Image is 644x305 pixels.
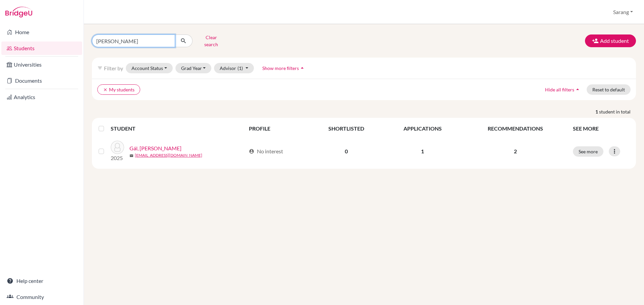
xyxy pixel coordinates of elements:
[383,137,462,166] td: 1
[587,84,631,95] button: Reset to default
[111,154,124,162] p: 2025
[539,84,587,95] button: Hide all filtersarrow_drop_up
[569,121,633,137] th: SEE MORE
[126,63,173,73] button: Account Status
[466,147,565,155] p: 2
[574,86,581,93] i: arrow_drop_up
[599,108,636,115] span: student in total
[462,121,569,137] th: RECOMMENDATIONS
[97,84,140,95] button: clearMy students
[5,7,32,17] img: Bridge-U
[129,144,181,152] a: Gál, [PERSON_NAME]
[193,32,230,50] button: Clear search
[111,121,245,137] th: STUDENT
[92,34,175,47] input: Find student by name...
[1,274,82,288] a: Help center
[214,63,254,73] button: Advisor(1)
[237,65,243,71] span: (1)
[1,290,82,304] a: Community
[573,146,603,157] button: See more
[129,154,133,158] span: mail
[1,42,82,55] a: Students
[299,65,306,71] i: arrow_drop_up
[545,87,574,92] span: Hide all filters
[1,90,82,104] a: Analytics
[104,65,123,71] span: Filter by
[309,121,383,137] th: SHORTLISTED
[595,108,599,115] strong: 1
[257,63,311,73] button: Show more filtersarrow_drop_up
[1,58,82,71] a: Universities
[610,6,636,18] button: Sarang
[309,137,383,166] td: 0
[97,65,103,71] i: filter_list
[1,25,82,39] a: Home
[585,34,636,47] button: Add student
[245,121,309,137] th: PROFILE
[1,74,82,87] a: Documents
[249,147,283,155] div: No interest
[175,63,212,73] button: Grad Year
[135,152,202,158] a: [EMAIL_ADDRESS][DOMAIN_NAME]
[111,141,124,154] img: Gál, Dávid Tamás
[249,149,254,154] span: account_circle
[383,121,462,137] th: APPLICATIONS
[262,65,299,71] span: Show more filters
[103,87,108,92] i: clear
